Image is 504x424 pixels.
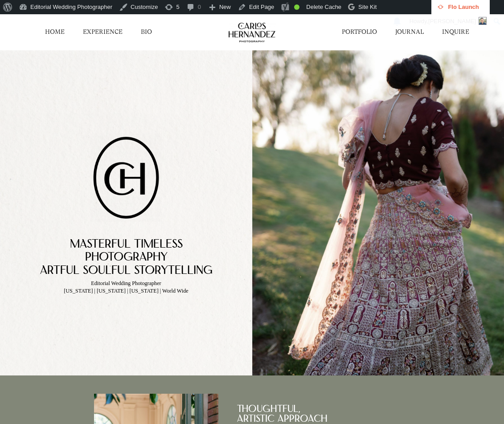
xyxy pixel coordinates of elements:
[442,28,469,37] a: INQUIRE
[70,239,183,251] span: Masterful TimelEss
[85,252,168,264] span: PhotoGrAphy
[342,28,377,37] a: PORTFOLIO
[45,28,65,37] a: HOME
[64,288,188,294] span: [US_STATE] | [US_STATE] | [US_STATE] | World Wide
[395,28,424,37] a: JOURNAL
[237,405,300,415] span: thoughtful,
[40,265,213,277] span: Artful Soulful StorytelLing
[141,28,152,37] a: BIO
[83,28,123,37] a: EXPERIENCE
[428,18,476,24] span: [PERSON_NAME]
[91,280,161,286] span: Editorial Wedding Photographer
[406,14,490,29] a: Howdy,
[385,2,434,13] img: Views over 48 hours. Click for more Jetpack Stats.
[294,4,299,10] div: Good
[358,4,377,10] span: Site Kit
